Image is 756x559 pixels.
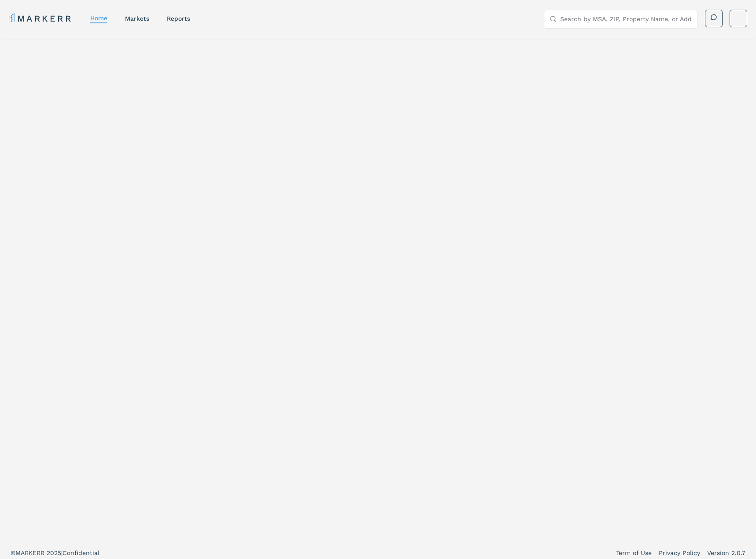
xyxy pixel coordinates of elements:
span: MARKERR [15,549,47,556]
input: Search by MSA, ZIP, Property Name, or Address [560,10,692,28]
a: Privacy Policy [659,548,700,557]
a: Version 2.0.7 [707,548,745,557]
a: MARKERR [9,12,73,25]
a: markets [125,15,149,22]
span: © [11,549,15,556]
a: home [90,15,107,22]
span: 2025 | [47,549,62,556]
a: Term of Use [616,548,652,557]
span: Confidential [62,549,99,556]
a: reports [167,15,190,22]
